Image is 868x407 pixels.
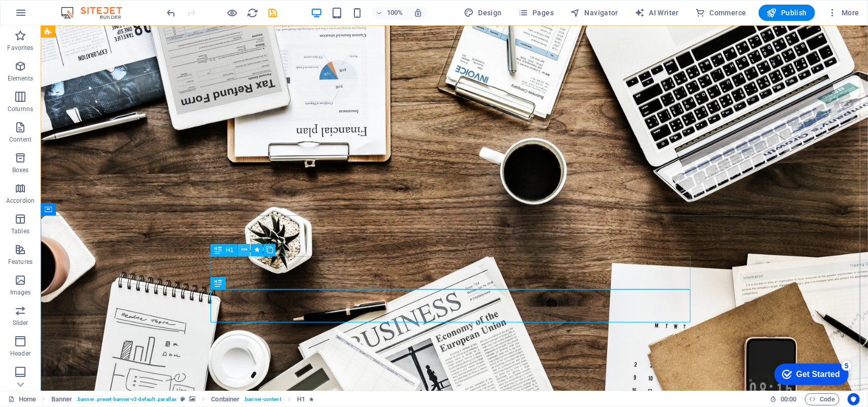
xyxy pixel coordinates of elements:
[11,227,29,235] p: Tables
[247,7,259,19] i: Reload page
[767,8,807,18] span: Publish
[9,135,32,144] p: Content
[810,393,835,405] span: Code
[823,5,863,21] button: More
[51,393,73,405] span: Click to select. Double-click to edit
[166,7,177,19] i: Undo: Change colors (Ctrl+Z)
[413,8,423,17] i: On resize automatically adjust zoom level to fit chosen device.
[267,7,279,19] i: Save (Ctrl+S)
[566,5,622,21] button: Navigator
[27,11,71,20] div: Get Started
[181,396,185,402] i: This element is a customizable preset
[631,5,683,21] button: AI Writer
[247,7,259,19] button: reload
[8,105,33,113] p: Columns
[691,5,751,21] button: Commerce
[514,5,558,21] button: Pages
[51,393,314,405] nav: breadcrumb
[267,7,279,19] button: save
[759,5,815,21] button: Publish
[460,5,506,21] button: Design
[788,395,789,403] span: :
[8,393,36,405] a: Click to cancel selection. Double-click to open Pages
[226,247,233,253] span: H1
[244,393,281,405] span: . banner-content
[518,8,554,18] span: Pages
[10,349,31,358] p: Header
[6,197,35,205] p: Accordion
[226,7,238,19] button: Click here to leave preview mode and continue editing
[387,7,403,19] h6: 100%
[165,7,177,19] button: undo
[58,7,135,19] img: Editor Logo
[189,396,195,402] i: This element contains a background
[7,44,33,52] p: Favorites
[827,8,859,18] span: More
[781,393,796,405] span: 00 00
[805,393,840,405] button: Code
[13,319,28,327] p: Slider
[76,393,176,405] span: . banner .preset-banner-v3-default .parallax
[848,393,860,405] button: Usercentrics
[10,288,31,296] p: Images
[770,393,797,405] h6: Session time
[12,166,29,174] p: Boxes
[464,8,502,18] span: Design
[8,258,33,266] p: Features
[73,2,83,12] div: 5
[6,5,80,26] div: Get Started 5 items remaining, 0% complete
[635,8,679,18] span: AI Writer
[460,5,506,21] div: Design (Ctrl+Alt+Y)
[695,8,746,18] span: Commerce
[570,8,618,18] span: Navigator
[297,393,305,405] span: Click to select. Double-click to edit
[8,74,34,83] p: Elements
[309,396,314,402] i: Element contains an animation
[211,393,240,405] span: Click to select. Double-click to edit
[372,7,408,19] button: 100%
